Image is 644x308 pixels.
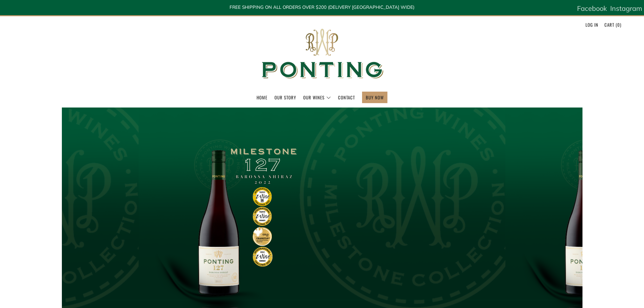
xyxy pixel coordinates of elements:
a: Our Story [275,92,296,103]
a: Instagram [610,2,642,15]
span: Facebook [577,4,607,13]
a: BUY NOW [366,92,384,103]
a: Our Wines [303,92,331,103]
a: Home [257,92,267,103]
span: Instagram [610,4,642,13]
a: Cart (0) [604,19,621,30]
a: Log in [586,19,598,30]
img: Ponting Wines [255,16,390,92]
a: Facebook [577,2,607,15]
a: Contact [338,92,355,103]
span: 0 [617,21,620,28]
